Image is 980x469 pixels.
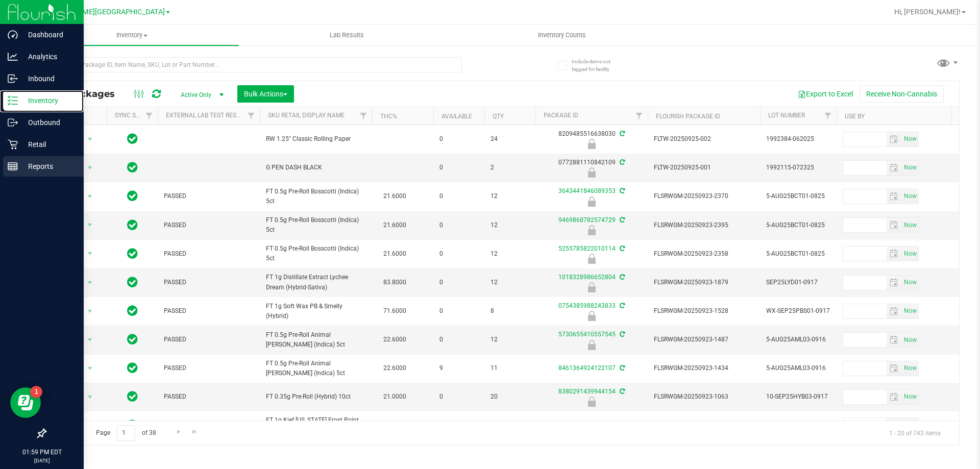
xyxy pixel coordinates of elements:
button: Export to Excel [791,85,860,103]
div: Newly Received [534,167,649,178]
span: 9 [439,363,478,373]
a: 8461364924122107 [558,364,616,372]
span: Sync from Compliance System [618,130,625,137]
span: Set Current date [901,418,919,433]
span: PASSED [164,392,254,402]
a: 9469868782574729 [558,216,616,224]
span: Sync from Compliance System [618,364,625,372]
span: select [84,390,96,404]
span: Sync from Compliance System [618,216,625,224]
span: select [84,189,96,204]
span: 24 [491,134,529,144]
span: select [887,361,901,376]
span: FLSRWGM-20250923-2358 [654,249,754,259]
a: 0754385988243833 [558,302,616,309]
a: Filter [141,107,158,125]
span: 0 [439,306,478,316]
span: PASSED [164,249,254,259]
span: Sync from Compliance System [618,274,625,281]
inline-svg: Analytics [8,52,18,62]
inline-svg: Reports [8,161,18,171]
span: 21.6000 [378,189,411,204]
a: 1018328986652804 [558,274,616,281]
p: 01:59 PM EDT [5,448,79,457]
div: Newly Received [534,311,649,321]
span: In Sync [127,275,138,289]
span: select [84,246,96,261]
span: FT 1g Kief [US_STATE] Frost Point (Hybrid) [266,415,366,435]
p: [DATE] [5,457,79,464]
span: select [901,361,918,376]
p: Outbound [18,116,79,129]
span: Set Current date [901,160,919,175]
span: 1992115-072325 [766,163,830,172]
span: Set Current date [901,333,919,348]
span: 0 [439,392,478,402]
span: FT 0.5g Pre-Roll Animal [PERSON_NAME] (Indica) 5ct [266,359,366,378]
span: PASSED [164,191,254,201]
a: Filter [820,107,837,125]
span: Bulk Actions [244,90,287,98]
span: WX-SEP25PBS01-0917 [766,306,830,316]
span: select [84,304,96,318]
span: Set Current date [901,132,919,146]
span: 21.6000 [378,218,411,233]
p: Inventory [18,94,79,107]
span: Sync from Compliance System [618,245,625,252]
span: FT 1g Distillate Extract Lychee Dream (Hybrid-Sativa) [266,273,366,292]
input: Search Package ID, Item Name, SKU, Lot or Part Number... [45,57,462,72]
button: Receive Non-Cannabis [860,85,944,103]
span: 45.6000 [378,418,411,433]
span: select [84,361,96,376]
span: select [84,333,96,347]
span: select [84,218,96,232]
span: FLSRWGM-20250923-1487 [654,335,754,344]
p: Inbound [18,72,79,85]
span: 12 [491,249,529,259]
div: Newly Received [534,397,649,407]
span: Sync from Compliance System [618,302,625,309]
a: Sku Retail Display Name [268,112,345,119]
span: select [901,189,918,204]
span: G PEN DASH BLACK [266,163,366,172]
span: FLTW-20250925-002 [654,134,754,144]
span: 12 [491,191,529,201]
span: Include items not tagged for facility [572,58,623,73]
a: 5730655410557545 [558,331,616,338]
iframe: Resource center [10,387,41,418]
span: Set Current date [901,189,919,204]
inline-svg: Outbound [8,117,18,128]
a: Filter [243,107,260,125]
div: Newly Received [534,254,649,264]
div: Newly Received [534,196,649,207]
span: select [887,276,901,290]
span: FLSRWGM-20250923-1879 [654,278,754,287]
span: select [901,132,918,146]
span: select [84,276,96,290]
span: 20 [491,392,529,402]
a: Lab Results [239,24,454,46]
span: select [901,218,918,232]
a: External Lab Test Result [166,112,246,119]
span: In Sync [127,389,138,404]
a: Filter [355,107,372,125]
span: Set Current date [901,275,919,290]
span: Hi, [PERSON_NAME]! [894,8,961,16]
span: 21.0000 [378,389,411,404]
span: PASSED [164,220,254,230]
span: 0 [439,191,478,201]
span: In Sync [127,304,138,318]
a: Use By [845,113,865,120]
span: select [887,333,901,347]
span: Set Current date [901,246,919,261]
span: select [901,304,918,318]
span: Sync from Compliance System [618,388,625,395]
input: 1 [117,425,135,441]
a: Inventory Counts [454,24,669,46]
span: select [901,246,918,261]
div: Newly Received [534,282,649,292]
a: THC% [380,113,397,120]
span: 1 - 20 of 743 items [881,425,949,440]
a: Inventory [24,24,239,46]
span: select [887,189,901,204]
